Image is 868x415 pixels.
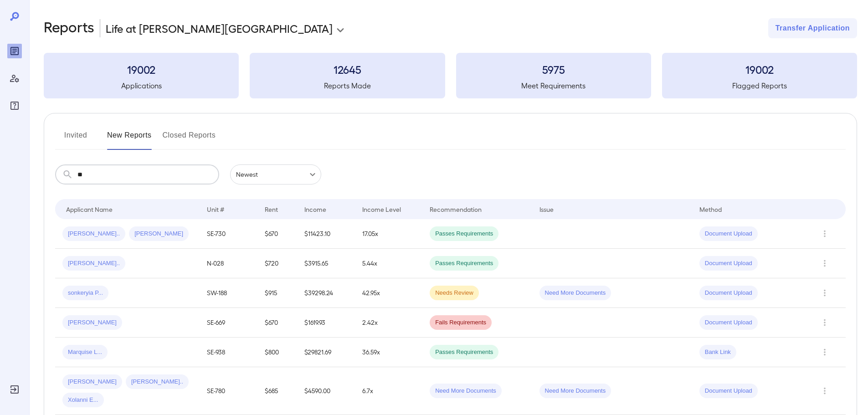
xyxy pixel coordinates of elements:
[699,230,758,238] span: Document Upload
[200,367,257,415] td: SE-780
[257,278,297,308] td: $915
[207,204,224,215] div: Unit #
[817,286,832,300] button: Row Actions
[817,315,832,330] button: Row Actions
[304,204,326,215] div: Income
[163,128,216,150] button: Closed Reports
[430,230,498,238] span: Passes Requirements
[107,128,152,150] button: New Reports
[817,345,832,359] button: Row Actions
[44,53,857,98] summary: 19002Applications12645Reports Made5975Meet Requirements19002Flagged Reports
[430,318,492,327] span: Fails Requirements
[62,396,104,405] span: Xolanni E...
[699,318,758,327] span: Document Upload
[126,378,189,386] span: [PERSON_NAME]..
[257,338,297,367] td: $800
[257,308,297,338] td: $670
[355,367,422,415] td: 6.7x
[817,256,832,271] button: Row Actions
[297,278,355,308] td: $39298.24
[355,338,422,367] td: 36.59x
[430,348,498,357] span: Passes Requirements
[355,249,422,278] td: 5.44x
[250,62,445,77] h3: 12645
[699,348,736,357] span: Bank Link
[297,367,355,415] td: $4590.00
[62,259,125,268] span: [PERSON_NAME]..
[265,204,279,215] div: Rent
[62,348,108,357] span: Marquise L...
[355,278,422,308] td: 42.95x
[430,204,482,215] div: Recommendation
[257,249,297,278] td: $720
[699,259,758,268] span: Document Upload
[539,387,611,395] span: Need More Documents
[297,338,355,367] td: $29821.69
[430,259,498,268] span: Passes Requirements
[768,18,857,38] button: Transfer Application
[200,308,257,338] td: SE-669
[106,21,333,36] p: Life at [PERSON_NAME][GEOGRAPHIC_DATA]
[44,18,94,38] h2: Reports
[362,204,401,215] div: Income Level
[699,289,758,297] span: Document Upload
[297,219,355,249] td: $11423.10
[200,249,257,278] td: N-028
[7,382,22,397] div: Log Out
[62,289,108,297] span: sonkeryia P...
[44,62,239,77] h3: 19002
[257,367,297,415] td: $685
[7,44,22,58] div: Reports
[539,289,611,297] span: Need More Documents
[62,318,122,327] span: [PERSON_NAME]
[200,278,257,308] td: SW-188
[355,308,422,338] td: 2.42x
[699,204,722,215] div: Method
[44,80,239,91] h5: Applications
[297,308,355,338] td: $1619.93
[66,204,113,215] div: Applicant Name
[355,219,422,249] td: 17.05x
[430,387,502,395] span: Need More Documents
[7,98,22,113] div: FAQ
[662,80,857,91] h5: Flagged Reports
[200,338,257,367] td: SE-938
[62,230,125,238] span: [PERSON_NAME]..
[7,71,22,86] div: Manage Users
[200,219,257,249] td: SE-730
[699,387,758,395] span: Document Upload
[55,128,96,150] button: Invited
[62,378,122,386] span: [PERSON_NAME]
[129,230,189,238] span: [PERSON_NAME]
[662,62,857,77] h3: 19002
[817,226,832,241] button: Row Actions
[456,62,651,77] h3: 5975
[456,80,651,91] h5: Meet Requirements
[539,204,554,215] div: Issue
[817,384,832,398] button: Row Actions
[297,249,355,278] td: $3915.65
[230,164,321,184] div: Newest
[430,289,479,297] span: Needs Review
[250,80,445,91] h5: Reports Made
[257,219,297,249] td: $670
